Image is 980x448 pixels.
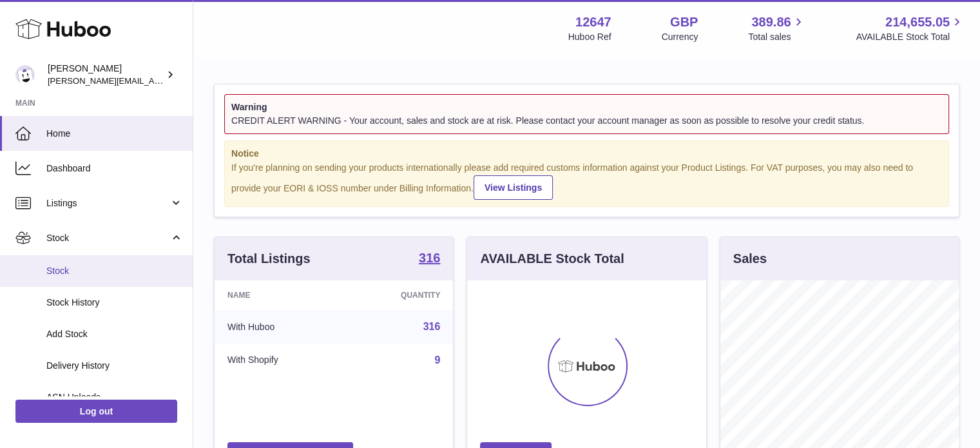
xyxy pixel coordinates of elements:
[46,265,183,277] span: Stock
[231,115,942,127] div: CREDIT ALERT WARNING - Your account, sales and stock are at risk. Please contact your account man...
[46,391,183,404] span: ASN Uploads
[423,321,441,332] a: 316
[751,14,791,31] span: 389.86
[575,14,611,31] strong: 12647
[215,344,343,377] td: With Shopify
[343,280,454,310] th: Quantity
[856,14,965,43] a: 214,655.05 AVAILABLE Stock Total
[46,328,183,340] span: Add Stock
[46,197,169,209] span: Listings
[215,310,343,344] td: With Huboo
[231,101,942,113] strong: Warning
[419,251,440,267] a: 316
[48,75,327,86] span: [PERSON_NAME][EMAIL_ADDRESS][PERSON_NAME][DOMAIN_NAME]
[46,232,169,244] span: Stock
[227,250,311,268] h3: Total Listings
[15,65,35,84] img: peter@pinter.co.uk
[419,251,440,264] strong: 316
[46,128,183,140] span: Home
[856,31,965,43] span: AVAILABLE Stock Total
[48,63,164,87] div: [PERSON_NAME]
[474,175,553,200] a: View Listings
[46,297,183,309] span: Stock History
[434,355,440,365] a: 9
[568,31,611,43] div: Huboo Ref
[748,31,805,43] span: Total sales
[748,14,805,43] a: 389.86 Total sales
[46,360,183,372] span: Delivery History
[231,162,942,200] div: If you're planning on sending your products internationally please add required customs informati...
[215,280,343,310] th: Name
[15,400,177,423] a: Log out
[480,250,624,268] h3: AVAILABLE Stock Total
[662,31,698,43] div: Currency
[231,148,942,160] strong: Notice
[670,14,698,31] strong: GBP
[46,162,183,175] span: Dashboard
[733,250,767,268] h3: Sales
[885,14,950,31] span: 214,655.05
